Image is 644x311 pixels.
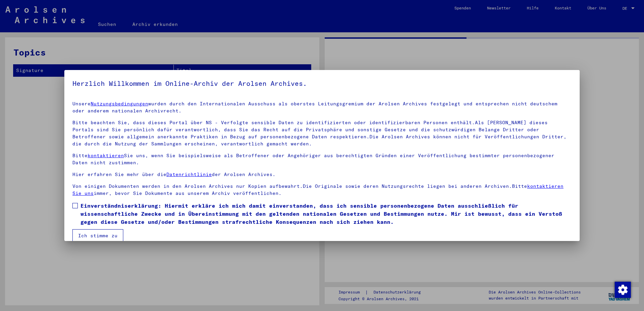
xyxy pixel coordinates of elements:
[72,183,572,197] p: Von einigen Dokumenten werden in den Arolsen Archives nur Kopien aufbewahrt.Die Originale sowie d...
[72,152,572,166] p: Bitte Sie uns, wenn Sie beispielsweise als Betroffener oder Angehöriger aus berechtigten Gründen ...
[91,101,148,107] a: Nutzungsbedingungen
[80,202,572,226] span: Einverständniserklärung: Hiermit erkläre ich mich damit einverstanden, dass ich sensible personen...
[72,78,572,89] h5: Herzlich Willkommen im Online-Archiv der Arolsen Archives.
[614,281,631,298] div: Zustimmung ändern
[72,183,563,196] a: kontaktieren Sie uns
[72,119,572,147] p: Bitte beachten Sie, dass dieses Portal über NS - Verfolgte sensible Daten zu identifizierten oder...
[88,152,124,159] a: kontaktieren
[166,171,212,177] a: Datenrichtlinie
[72,229,123,242] button: Ich stimme zu
[72,171,572,178] p: Hier erfahren Sie mehr über die der Arolsen Archives.
[72,100,572,114] p: Unsere wurden durch den Internationalen Ausschuss als oberstes Leitungsgremium der Arolsen Archiv...
[615,282,631,298] img: Zustimmung ändern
